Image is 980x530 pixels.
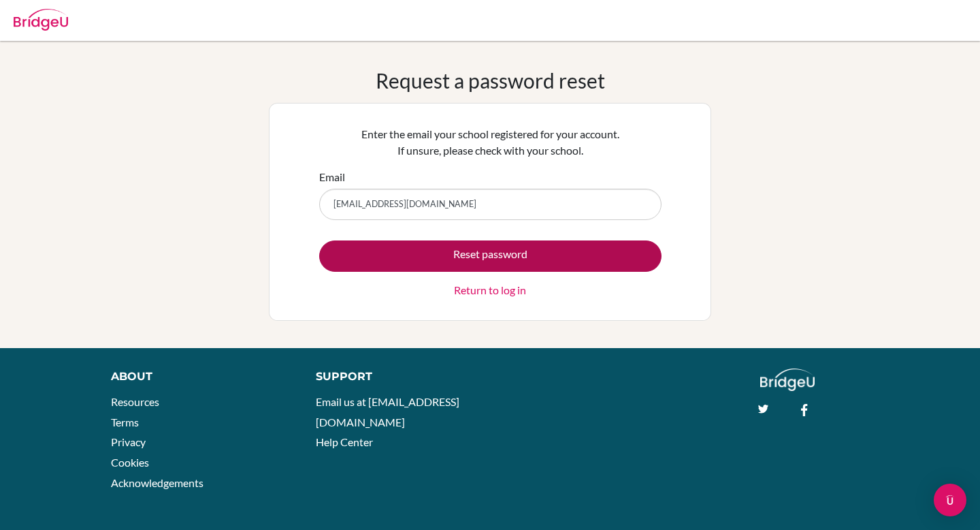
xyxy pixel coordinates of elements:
[454,282,526,298] a: Return to log in
[319,126,661,159] p: Enter the email your school registered for your account. If unsure, please check with your school.
[111,369,285,385] div: About
[316,395,459,428] a: Email us at [EMAIL_ADDRESS][DOMAIN_NAME]
[376,68,605,93] h1: Request a password reset
[934,484,966,516] div: Open Intercom Messenger
[14,9,68,31] img: Bridge-U
[111,416,139,428] a: Terms
[316,369,476,385] div: Support
[319,240,661,272] button: Reset password
[760,369,815,391] img: logo_white@2x-f4f0deed5e89b7ecb1c2cc34c3e3d731f90f0f143d5ea2071677605dd97b5244.png
[111,395,159,408] a: Resources
[111,476,203,489] a: Acknowledgements
[316,435,373,448] a: Help Center
[111,435,146,448] a: Privacy
[111,456,149,469] a: Cookies
[319,169,345,185] label: Email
